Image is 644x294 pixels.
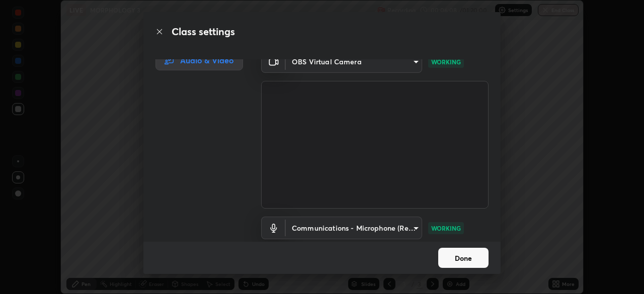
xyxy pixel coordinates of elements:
p: WORKING [431,224,461,233]
div: Audio & Video [155,50,243,70]
p: WORKING [431,57,461,66]
h2: Class settings [172,24,235,39]
div: OBS Virtual Camera [286,50,422,73]
button: Done [438,248,489,268]
div: OBS Virtual Camera [286,217,422,239]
